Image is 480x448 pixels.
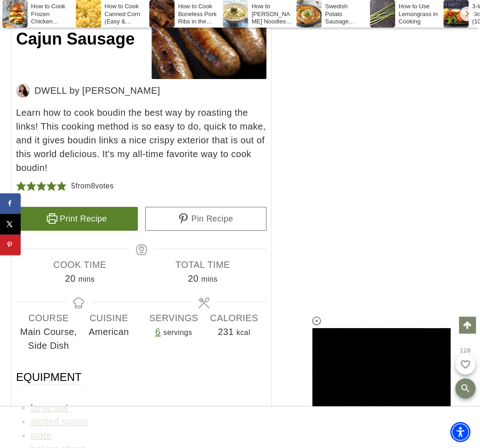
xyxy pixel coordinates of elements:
[237,329,250,336] span: kcal
[145,207,267,231] a: Pin Recipe
[16,106,266,175] span: Learn how to cook boudin the best way by roasting the links! This cooking method is so easy to do...
[218,327,234,337] span: 231
[144,311,204,325] span: Servings
[71,179,113,193] div: from votes
[18,325,79,352] span: Main Course, Side Dish
[18,311,79,325] span: Course
[155,327,161,337] a: Adjust recipe servings
[201,275,217,283] span: mins
[34,84,160,97] span: DWELL by [PERSON_NAME]
[18,258,141,272] span: Cook Time
[16,207,138,231] a: Print Recipe
[16,370,82,385] span: Equipment
[56,179,67,193] span: Rate this recipe 5 out of 5 stars
[65,273,76,284] span: 20
[46,179,56,193] span: Rate this recipe 4 out of 5 stars
[163,329,192,336] span: servings
[459,317,475,333] a: Scroll to top
[26,179,36,193] span: Rate this recipe 2 out of 5 stars
[204,311,264,325] span: Calories
[141,258,265,272] span: Total Time
[91,182,95,190] span: 8
[79,275,95,283] span: mins
[36,179,46,193] span: Rate this recipe 3 out of 5 stars
[31,403,68,413] a: large pot
[16,179,26,193] span: Rate this recipe 1 out of 5 stars
[79,325,139,339] span: American
[71,182,75,190] span: 5
[167,416,314,439] iframe: Advertisement
[450,422,470,442] div: Accessibility Menu
[79,311,139,325] span: Cuisine
[188,273,198,284] span: 20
